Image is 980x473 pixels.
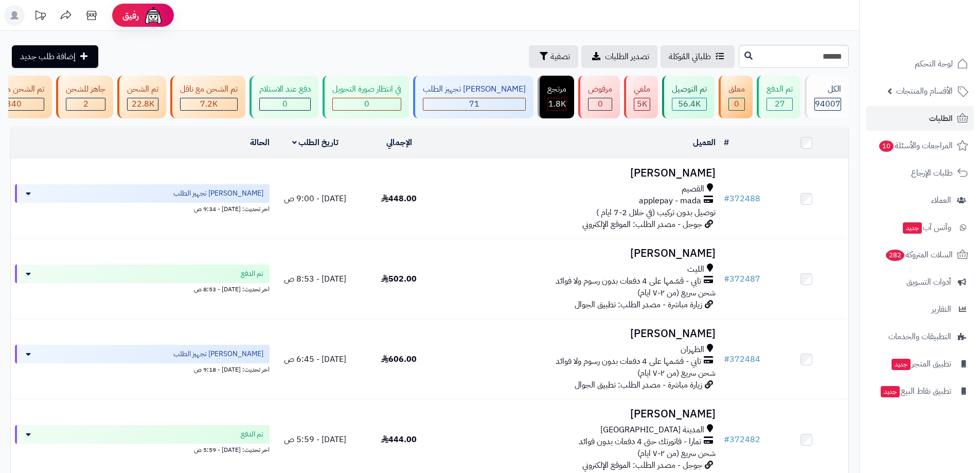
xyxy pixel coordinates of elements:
[815,98,841,110] span: 94007
[866,297,974,322] a: التقارير
[173,349,263,359] span: [PERSON_NAME] تجهيز الطلب
[775,98,785,110] span: 27
[550,50,570,63] span: تصفية
[596,206,716,219] span: توصيل بدون تركيب (في خلال 2-7 ايام )
[582,218,702,231] span: جوجل - مصدر الطلب: الموقع الإلكتروني
[282,98,288,110] span: 0
[445,328,716,340] h3: [PERSON_NAME]
[284,433,346,446] span: [DATE] - 5:59 ص
[634,98,650,110] div: 4954
[20,50,76,63] span: إضافة طلب جديد
[548,98,566,110] div: 1801
[247,76,320,118] a: دفع عند الاستلام 0
[932,302,951,317] span: التقارير
[890,357,951,371] span: تطبيق المتجر
[173,188,263,199] span: [PERSON_NAME] تجهيز الطلب
[682,183,704,195] span: القصيم
[866,242,974,267] a: السلات المتروكة282
[734,98,739,110] span: 0
[15,444,270,454] div: اخر تحديث: [DATE] - 5:59 ص
[575,299,702,311] span: زيارة مباشرة - مصدر الطلب: تطبيق الجوال
[180,83,238,95] div: تم الشحن مع ناقل
[931,193,951,207] span: العملاء
[529,45,578,68] button: تصفية
[866,133,974,158] a: المراجعات والأسئلة10
[284,273,346,285] span: [DATE] - 8:53 ص
[929,111,953,126] span: الطلبات
[445,167,716,179] h3: [PERSON_NAME]
[381,192,417,205] span: 448.00
[881,386,900,397] span: جديد
[886,250,904,261] span: 282
[622,76,660,118] a: ملغي 5K
[724,192,729,205] span: #
[15,363,270,374] div: اخر تحديث: [DATE] - 9:18 ص
[888,329,951,344] span: التطبيقات والخدمات
[902,220,951,235] span: وآتس آب
[637,447,716,460] span: شحن سريع (من ٢-٧ ايام)
[669,50,711,63] span: طلباتي المُوكلة
[284,353,346,365] span: [DATE] - 6:45 ص
[292,136,339,149] a: تاريخ الطلب
[241,269,263,279] span: تم الدفع
[866,51,974,76] a: لوحة التحكم
[589,98,612,110] div: 0
[423,98,525,110] div: 71
[767,83,793,95] div: تم الدفع
[729,98,744,110] div: 0
[83,98,88,110] span: 2
[814,83,841,95] div: الكل
[903,222,922,234] span: جديد
[724,353,760,365] a: #372484
[892,359,911,370] span: جديد
[469,98,479,110] span: 71
[259,83,311,95] div: دفع عند الاستلام
[728,83,745,95] div: معلق
[333,98,401,110] div: 0
[866,215,974,240] a: وآتس آبجديد
[364,98,369,110] span: 0
[381,273,417,285] span: 502.00
[896,84,953,98] span: الأقسام والمنتجات
[885,248,953,262] span: السلات المتروكة
[423,83,526,95] div: [PERSON_NAME] تجهيز الطلب
[661,45,735,68] a: طلباتي المُوكلة
[556,356,701,367] span: تابي - قسّمها على 4 دفعات بدون رسوم ولا فوائد
[581,45,657,68] a: تصدير الطلبات
[12,45,98,68] a: إضافة طلب جديد
[200,98,218,110] span: 7.2K
[445,408,716,420] h3: [PERSON_NAME]
[536,76,576,118] a: مرتجع 1.8K
[866,352,974,376] a: تطبيق المتجرجديد
[6,98,22,110] span: 340
[639,195,701,207] span: applepay - mada
[724,433,729,446] span: #
[445,248,716,259] h3: [PERSON_NAME]
[54,76,115,118] a: جاهز للشحن 2
[411,76,536,118] a: [PERSON_NAME] تجهيز الطلب 71
[27,5,53,28] a: تحديثات المنصة
[866,379,974,404] a: تطبيق نقاط البيعجديد
[241,429,263,440] span: تم الدفع
[681,344,704,356] span: الظهران
[122,9,139,22] span: رفيق
[556,275,701,287] span: تابي - قسّمها على 4 دفعات بدون رسوم ولا فوائد
[906,275,951,289] span: أدوات التسويق
[724,136,729,149] a: #
[803,76,851,118] a: الكل94007
[724,192,760,205] a: #372488
[866,188,974,213] a: العملاء
[724,273,729,285] span: #
[575,379,702,391] span: زيارة مباشرة - مصدر الطلب: تطبيق الجوال
[547,83,566,95] div: مرتجع
[637,98,647,110] span: 5K
[911,166,953,180] span: طلبات الإرجاع
[320,76,411,118] a: في انتظار صورة التحويل 0
[634,83,650,95] div: ملغي
[600,424,704,436] span: المدينة [GEOGRAPHIC_DATA]
[66,83,105,95] div: جاهز للشحن
[672,98,706,110] div: 56423
[127,83,158,95] div: تم الشحن
[866,324,974,349] a: التطبيقات والخدمات
[588,83,612,95] div: مرفوض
